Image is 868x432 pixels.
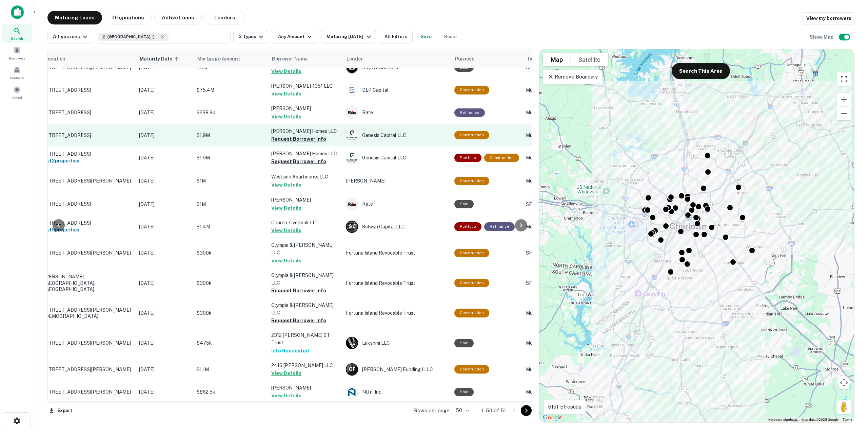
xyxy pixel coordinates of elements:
[834,378,868,410] iframe: Chat Widget
[271,30,318,44] button: Any Amount
[454,279,489,287] div: This loan purpose was for construction
[837,93,851,106] button: Zoom in
[346,337,448,349] div: Lakshmi LLC
[346,107,358,118] img: picture
[139,154,190,161] p: [DATE]
[268,49,342,68] th: Borrower Name
[539,49,854,422] div: 0 0
[454,309,489,317] div: This loan purpose was for construction
[346,386,448,398] div: Ntfn, Inc.
[139,249,190,257] p: [DATE]
[139,177,190,185] p: [DATE]
[271,272,339,287] p: Olympia & [PERSON_NAME] LLC
[10,75,24,81] span: Contacts
[541,413,564,422] img: Google
[346,279,448,287] p: Fortuna Island Revocable Trust
[9,55,25,61] span: Borrowers
[139,388,190,396] p: [DATE]
[197,86,264,94] p: $75.4M
[41,49,136,68] th: Location
[346,152,448,164] div: Genesis Capital LLC
[44,220,132,226] p: [STREET_ADDRESS]
[271,204,301,212] button: View Details
[2,44,32,62] a: Borrowers
[271,287,326,295] button: Request Borrower Info
[349,340,355,347] p: L L
[271,384,339,392] p: [PERSON_NAME]
[193,49,268,68] th: Mortgage Amount
[271,316,326,325] button: Request Borrower Info
[346,84,448,96] div: DLP Capital
[271,196,339,204] p: [PERSON_NAME]
[44,201,132,207] p: [STREET_ADDRESS]
[481,407,506,415] p: 1–50 of 51
[521,405,532,416] button: Go to next page
[271,257,301,265] button: View Details
[139,201,190,208] p: [DATE]
[414,407,451,415] p: Rows per page:
[44,366,132,373] p: [STREET_ADDRESS][PERSON_NAME]
[44,340,132,346] p: [STREET_ADDRESS][PERSON_NAME]
[44,274,132,292] p: [PERSON_NAME][GEOGRAPHIC_DATA], [GEOGRAPHIC_DATA]
[2,83,32,102] a: Saved
[346,177,448,185] p: [PERSON_NAME]
[44,157,132,165] h6: 1 of 2 properties
[451,49,522,68] th: Purpose
[271,173,339,180] p: Westside Apartments LLC
[197,339,264,347] p: $475k
[271,362,339,369] p: 2416 [PERSON_NAME] LLC
[47,11,102,24] button: Maturing Loans
[197,177,264,185] p: $1M
[11,36,23,41] span: Search
[346,84,358,96] img: picture
[2,24,32,42] div: Search
[327,33,373,41] div: Maturing [DATE]
[484,222,515,231] div: This loan purpose was for refinancing
[541,413,564,422] a: Open this area in Google Maps (opens a new window)
[197,154,264,161] p: $1.9M
[454,339,474,347] div: Sale
[197,109,264,116] p: $238.9k
[379,30,413,44] button: All Filters
[140,55,181,63] span: Maturity Date
[44,151,132,157] p: [STREET_ADDRESS]
[346,221,448,233] div: Selwyn Capital LLC
[837,107,851,120] button: Zoom out
[271,331,339,346] p: 2312 [PERSON_NAME] ST Trust
[44,109,132,116] p: [STREET_ADDRESS]
[346,309,448,317] p: Fortuna Island Revocable Trust
[44,250,132,256] p: [STREET_ADDRESS][PERSON_NAME]
[107,34,158,40] span: [GEOGRAPHIC_DATA], [GEOGRAPHIC_DATA], [GEOGRAPHIC_DATA]
[197,249,264,257] p: $300k
[139,109,190,116] p: [DATE]
[47,30,92,44] button: All sources
[271,113,301,121] button: View Details
[2,64,32,82] div: Contacts
[271,241,339,256] p: Olympia & [PERSON_NAME] LLC
[843,418,852,421] a: Terms (opens in new tab)
[547,73,598,81] p: Remove Boundary
[271,219,339,226] p: Church-overlook LLC
[271,181,301,189] button: View Details
[346,386,358,398] img: picture
[802,418,839,421] span: Map data ©2025 Google
[454,86,489,94] div: This loan purpose was for construction
[53,33,89,41] div: All sources
[197,55,249,63] span: Mortgage Amount
[346,129,448,141] div: Genesis Capital LLC
[349,223,355,230] p: S C
[271,135,326,143] button: Request Borrower Info
[837,376,851,390] button: Map camera controls
[571,53,608,66] button: Show satellite imagery
[271,150,339,157] p: [PERSON_NAME] Homes LLC
[484,154,519,162] div: This loan purpose was for construction
[197,366,264,373] p: $1.1M
[271,157,326,166] button: Request Borrower Info
[233,30,268,44] button: 3 Types
[139,223,190,230] p: [DATE]
[44,307,132,319] p: [STREET_ADDRESS][PERSON_NAME][DEMOGRAPHIC_DATA]
[346,363,448,376] div: [PERSON_NAME] Funding I LLC
[346,249,448,257] p: Fortuna Island Revocable Trust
